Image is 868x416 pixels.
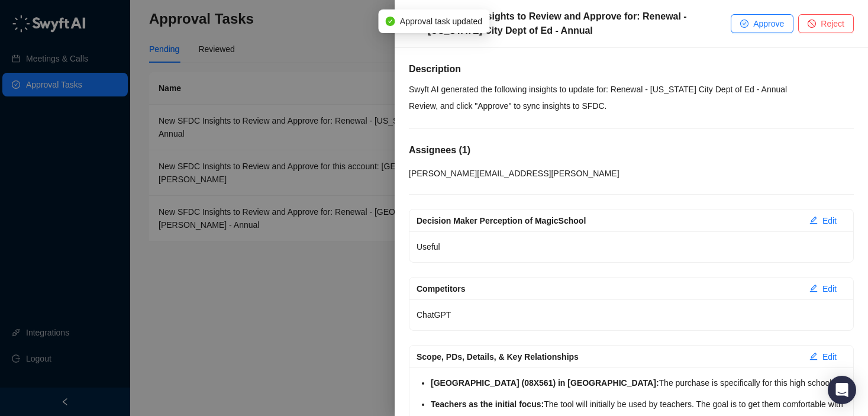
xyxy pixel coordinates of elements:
[809,284,818,292] span: edit
[822,214,837,227] span: Edit
[417,238,846,255] p: Useful
[417,307,846,323] p: ChatGPT
[821,17,844,30] span: Reject
[428,9,731,38] div: New SFDC Insights to Review and Approve for: Renewal - [US_STATE] City Dept of Ed - Annual
[431,399,544,409] strong: Teachers as the initial focus:
[800,211,846,230] button: Edit
[731,14,793,33] button: Approve
[400,15,482,28] span: Approval task updated
[800,347,846,366] button: Edit
[409,98,854,114] p: Review, and click "Approve" to sync insights to SFDC.
[409,81,854,98] p: Swyft AI generated the following insights to update for: Renewal - [US_STATE] City Dept of Ed - A...
[809,216,818,224] span: edit
[828,376,856,404] div: Open Intercom Messenger
[431,375,846,391] li: The purchase is specifically for this high school.
[753,17,784,30] span: Approve
[409,169,619,178] span: [PERSON_NAME][EMAIL_ADDRESS][PERSON_NAME]
[409,143,854,157] h5: Assignees ( 1 )
[409,62,854,76] h5: Description
[431,378,659,388] strong: [GEOGRAPHIC_DATA] (08X561) in [GEOGRAPHIC_DATA]:
[798,14,854,33] button: Reject
[740,20,748,28] span: check-circle
[417,282,800,295] div: Competitors
[808,20,816,28] span: stop
[800,279,846,298] button: Edit
[417,214,800,227] div: Decision Maker Perception of MagicSchool
[809,352,818,360] span: edit
[822,350,837,363] span: Edit
[822,282,837,295] span: Edit
[417,350,800,363] div: Scope, PDs, Details, & Key Relationships
[386,17,395,26] span: check-circle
